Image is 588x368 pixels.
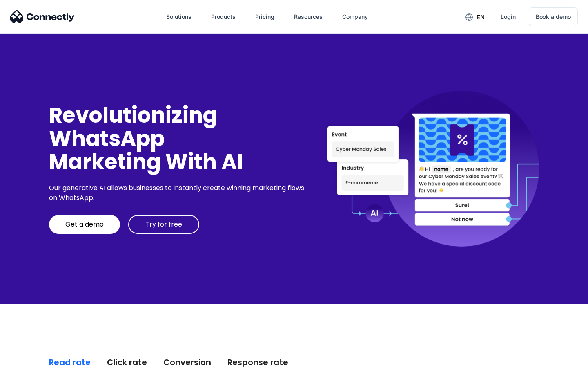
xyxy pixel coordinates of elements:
aside: Language selected: English [8,354,49,365]
div: Click rate [107,357,147,368]
a: Login [494,7,522,27]
div: Response rate [227,357,288,368]
img: Connectly Logo [10,10,75,23]
div: Login [501,11,516,22]
div: Try for free [145,220,182,229]
a: Book a demo [529,7,578,26]
a: Get a demo [49,215,120,234]
div: Resources [294,11,323,22]
div: Solutions [166,11,192,22]
a: Try for free [128,215,199,234]
div: Conversion [163,357,211,368]
div: Pricing [255,11,274,22]
div: Our generative AI allows businesses to instantly create winning marketing flows on WhatsApp. [49,183,307,203]
div: Revolutionizing WhatsApp Marketing With AI [49,103,307,174]
div: Read rate [49,357,91,368]
ul: Language list [16,354,49,365]
div: en [477,11,485,23]
div: Get a demo [65,220,104,229]
div: Company [342,11,368,22]
a: Pricing [249,7,281,27]
div: Products [211,11,236,22]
